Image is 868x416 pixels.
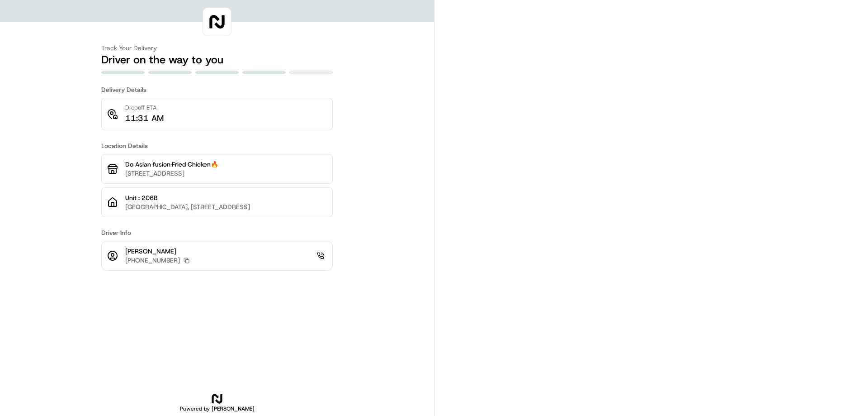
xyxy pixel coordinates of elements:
h3: Delivery Details [101,85,333,94]
p: Unit : 206B [125,193,327,202]
h3: Track Your Delivery [101,43,333,53]
p: Do Asian fusion·Fried Chicken🔥 [125,160,327,169]
p: Dropoff ETA [125,104,164,112]
h2: Driver on the way to you [101,53,333,67]
h2: Powered by [180,405,255,412]
p: [GEOGRAPHIC_DATA], [STREET_ADDRESS] [125,202,327,211]
h3: Driver Info [101,228,333,237]
span: [PERSON_NAME] [212,405,255,412]
p: [PERSON_NAME] [125,247,189,256]
p: [PHONE_NUMBER] [125,256,180,265]
h3: Location Details [101,141,333,150]
p: [STREET_ADDRESS] [125,169,327,178]
p: 11:31 AM [125,112,164,124]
